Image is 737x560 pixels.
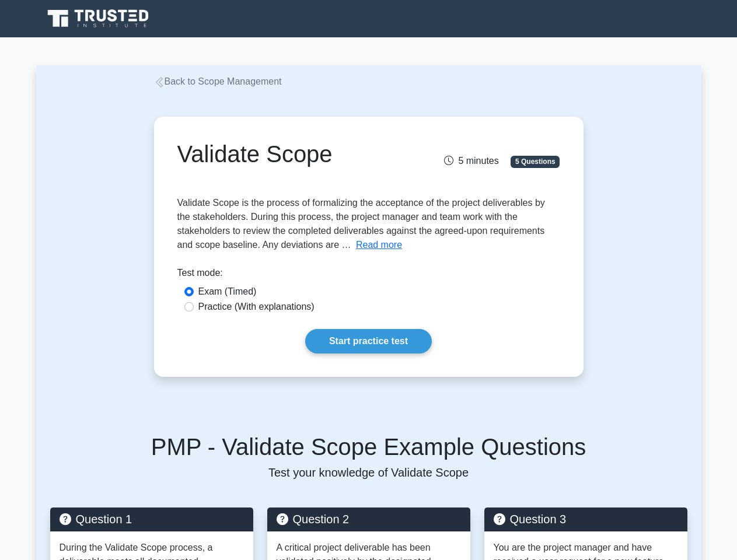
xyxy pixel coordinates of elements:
[444,156,498,166] span: 5 minutes
[154,76,282,86] a: Back to Scope Management
[356,238,402,252] button: Read more
[177,140,428,168] h1: Validate Scope
[198,300,315,314] label: Practice (With explanations)
[494,512,678,526] h5: Question 3
[50,466,687,480] p: Test your knowledge of Validate Scope
[511,156,560,167] span: 5 Questions
[277,512,461,526] h5: Question 2
[60,512,244,526] h5: Question 1
[177,198,545,250] span: Validate Scope is the process of formalizing the acceptance of the project deliverables by the st...
[305,329,432,353] a: Start practice test
[177,266,560,285] div: Test mode:
[198,285,257,299] label: Exam (Timed)
[50,433,687,461] h5: PMP - Validate Scope Example Questions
